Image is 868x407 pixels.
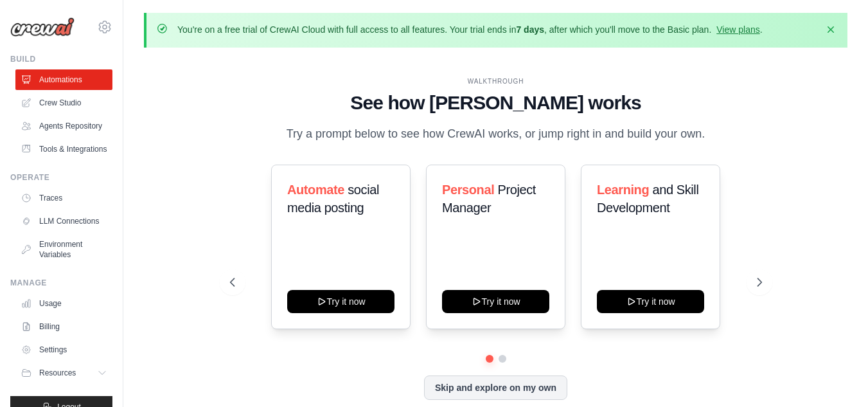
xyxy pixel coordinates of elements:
h1: See how [PERSON_NAME] works [230,91,762,114]
a: Billing [15,316,112,337]
a: Tools & Integrations [15,139,112,159]
a: Crew Studio [15,93,112,113]
div: Operate [10,172,112,183]
span: social media posting [287,183,379,215]
button: Try it now [442,290,549,313]
div: Build [10,54,112,64]
a: Usage [15,293,112,314]
button: Resources [15,363,112,383]
button: Try it now [597,290,704,313]
strong: 7 days [516,24,544,35]
button: Try it now [287,290,394,313]
a: LLM Connections [15,211,112,231]
a: Environment Variables [15,234,112,265]
div: WALKTHROUGH [230,77,762,86]
span: and Skill Development [597,183,698,215]
span: Automate [287,183,344,197]
p: Try a prompt below to see how CrewAI works, or jump right in and build your own. [280,125,712,143]
img: Logo [10,17,75,37]
a: View plans [716,24,759,35]
a: Traces [15,188,112,208]
span: Learning [597,183,649,197]
a: Automations [15,69,112,90]
p: You're on a free trial of CrewAI Cloud with full access to all features. Your trial ends in , aft... [177,23,763,36]
a: Agents Repository [15,116,112,136]
span: Resources [39,368,76,378]
a: Settings [15,339,112,360]
div: Manage [10,278,112,288]
button: Skip and explore on my own [424,375,567,400]
span: Project Manager [442,183,536,215]
span: Personal [442,183,494,197]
